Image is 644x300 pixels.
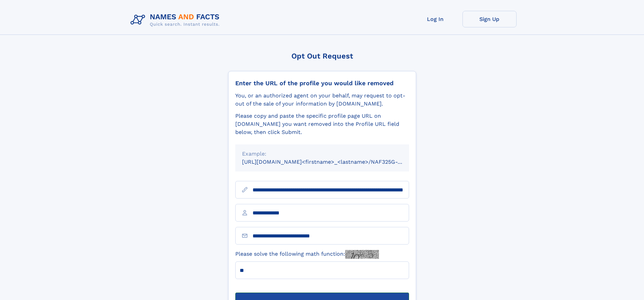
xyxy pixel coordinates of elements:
[235,112,409,136] div: Please copy and paste the specific profile page URL on [DOMAIN_NAME] you want removed into the Pr...
[235,250,379,259] label: Please solve the following math function:
[228,52,416,60] div: Opt Out Request
[408,11,462,27] a: Log In
[235,79,409,87] div: Enter the URL of the profile you would like removed
[242,159,422,165] small: [URL][DOMAIN_NAME]<firstname>_<lastname>/NAF325G-xxxxxxxx
[242,150,402,158] div: Example:
[462,11,517,27] a: Sign Up
[235,92,409,108] div: You, or an authorized agent on your behalf, may request to opt-out of the sale of your informatio...
[128,11,225,29] img: Logo Names and Facts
